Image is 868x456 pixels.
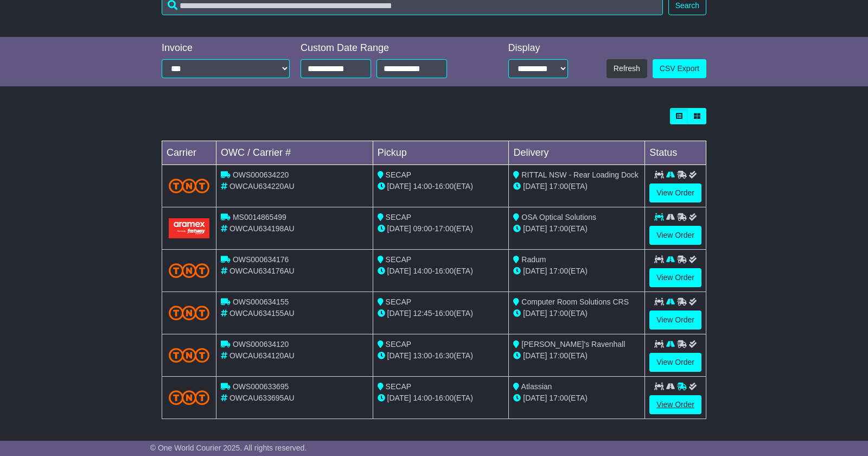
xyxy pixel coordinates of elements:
[413,224,432,233] span: 09:00
[162,141,216,165] td: Carrier
[649,226,701,245] a: View Order
[413,182,432,191] span: 14:00
[387,182,411,191] span: [DATE]
[162,42,290,54] div: Invoice
[386,382,411,391] span: SECAP
[169,218,209,238] img: Aramex.png
[233,255,289,264] span: OWS000634176
[229,351,295,360] span: OWCAU634120AU
[378,308,505,319] div: - (ETA)
[521,382,552,391] span: Atlassian
[216,141,373,165] td: OWC / Carrier #
[387,351,411,360] span: [DATE]
[549,267,568,275] span: 17:00
[301,42,475,54] div: Custom Date Range
[378,223,505,235] div: - (ETA)
[169,348,209,363] img: TNT_Domestic.png
[549,309,568,318] span: 17:00
[386,170,411,179] span: SECAP
[435,267,454,275] span: 16:00
[649,268,701,287] a: View Order
[523,182,547,191] span: [DATE]
[653,59,706,78] a: CSV Export
[413,351,432,360] span: 13:00
[508,42,568,54] div: Display
[378,350,505,362] div: - (ETA)
[513,392,640,404] div: (ETA)
[521,170,639,179] span: RITTAL NSW - Rear Loading Dock
[523,394,547,402] span: [DATE]
[233,340,289,349] span: OWS000634120
[521,340,625,349] span: [PERSON_NAME]'s Ravenhall
[435,182,454,191] span: 16:00
[150,444,307,452] span: © One World Courier 2025. All rights reserved.
[549,182,568,191] span: 17:00
[521,255,546,264] span: Radum
[523,351,547,360] span: [DATE]
[233,382,289,391] span: OWS000633695
[413,309,432,318] span: 12:45
[378,265,505,277] div: - (ETA)
[229,394,295,402] span: OWCAU633695AU
[169,179,209,193] img: TNT_Domestic.png
[523,224,547,233] span: [DATE]
[229,309,295,318] span: OWCAU634155AU
[378,181,505,192] div: - (ETA)
[169,263,209,278] img: TNT_Domestic.png
[513,350,640,362] div: (ETA)
[386,297,411,306] span: SECAP
[169,306,209,320] img: TNT_Domestic.png
[387,394,411,402] span: [DATE]
[387,309,411,318] span: [DATE]
[549,224,568,233] span: 17:00
[386,340,411,349] span: SECAP
[387,224,411,233] span: [DATE]
[229,267,295,275] span: OWCAU634176AU
[521,297,629,306] span: Computer Room Solutions CRS
[521,213,596,221] span: OSA Optical Solutions
[386,213,411,221] span: SECAP
[607,59,647,78] button: Refresh
[513,223,640,235] div: (ETA)
[649,353,701,372] a: View Order
[387,267,411,275] span: [DATE]
[549,394,568,402] span: 17:00
[649,311,701,330] a: View Order
[413,267,432,275] span: 14:00
[373,141,509,165] td: Pickup
[649,183,701,202] a: View Order
[513,181,640,192] div: (ETA)
[386,255,411,264] span: SECAP
[378,392,505,404] div: - (ETA)
[513,308,640,319] div: (ETA)
[233,297,289,306] span: OWS000634155
[435,224,454,233] span: 17:00
[435,351,454,360] span: 16:30
[649,395,701,414] a: View Order
[549,351,568,360] span: 17:00
[169,390,209,405] img: TNT_Domestic.png
[229,182,295,191] span: OWCAU634220AU
[509,141,645,165] td: Delivery
[413,394,432,402] span: 14:00
[645,141,706,165] td: Status
[513,265,640,277] div: (ETA)
[435,309,454,318] span: 16:00
[523,267,547,275] span: [DATE]
[233,170,289,179] span: OWS000634220
[229,224,295,233] span: OWCAU634198AU
[523,309,547,318] span: [DATE]
[233,213,286,221] span: MS0014865499
[435,394,454,402] span: 16:00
